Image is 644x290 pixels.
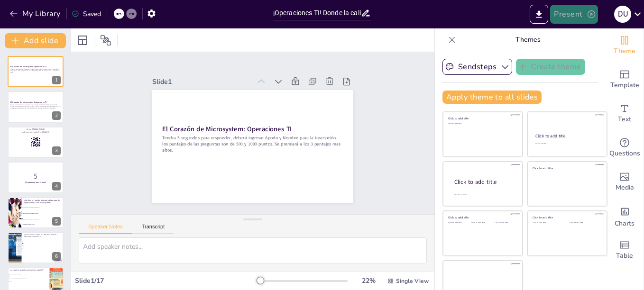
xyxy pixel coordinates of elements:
[614,5,631,24] button: D U
[606,97,644,131] div: Add text boxes
[606,165,644,199] div: Add images, graphics, shapes or video
[8,127,64,158] div: 3
[23,218,63,219] span: Mantener los servicios funcionando 24/7
[8,232,64,263] div: 6
[442,59,512,75] button: Sendsteps
[9,274,35,275] span: MAS DE 15.000 USUARIOS
[606,131,644,165] div: Get real-time input from your audience
[52,217,61,226] div: 5
[614,6,631,23] div: D U
[23,224,63,225] span: Organizar fiestas de oficina
[535,143,598,145] div: Click to add text
[8,91,64,122] div: 2
[25,181,46,183] strong: ¡Prepárense para el quiz!
[31,128,45,130] strong: [DOMAIN_NAME]
[9,281,35,282] span: 1.000
[52,76,61,84] div: 1
[448,123,516,125] div: Click to add text
[10,101,46,103] strong: El Corazón de Microsystem: Operaciones TI
[23,241,49,242] span: 4
[448,222,469,224] div: Click to add text
[52,146,61,155] div: 3
[165,57,263,87] div: Slide 1
[606,63,644,97] div: Add ready made slides
[52,111,61,120] div: 2
[530,5,548,24] button: Export to PowerPoint
[72,9,101,18] div: Saved
[610,80,639,91] span: Template
[616,182,634,193] span: Media
[606,199,644,233] div: Add charts and graphs
[614,46,635,56] span: Theme
[10,269,47,272] p: ¿a cuantos usuarios prestamos soporte?
[448,117,516,120] div: Click to add title
[516,59,585,75] button: Create theme
[606,28,644,63] div: Change the overall theme
[9,279,35,280] span: MAS DE 1.000 PERO MENOS DE 15.000
[79,224,132,234] button: Speaker Notes
[273,6,361,20] input: Insert title
[357,276,380,285] div: 22 %
[23,212,63,213] span: Hacer que la tecnología sea divertida
[396,277,429,285] span: Single View
[533,166,600,170] div: Click to add title
[52,182,61,190] div: 4
[75,33,90,48] div: Layout
[10,171,61,181] p: 5
[10,65,46,68] strong: El Corazón de Microsystem: Operaciones TI
[23,245,49,246] span: 11
[442,91,542,104] button: Apply theme to all slides
[616,251,633,261] span: Table
[8,162,64,193] div: 4
[8,197,64,228] div: 5
[23,248,49,249] span: 8
[454,194,514,196] div: Click to add body
[570,222,599,224] div: Click to add text
[9,276,35,277] span: 1
[160,116,341,172] p: Tendra 5 segundos para responder, deberá ingresar Apodo y Nombre para la inscripción, los puntaje...
[52,252,61,261] div: 6
[24,199,61,204] p: ¿Cuál es la función principal del equipo de Operaciones TI en Microsystem?
[460,28,596,51] p: Themes
[615,218,635,229] span: Charts
[10,104,61,109] p: En esta presentación, exploraremos cómo el equipo de Servicio de Operaciones TI de Microsystem as...
[7,6,64,21] button: My Library
[535,133,598,139] div: Click to add title
[495,222,516,224] div: Click to add text
[533,222,562,224] div: Click to add text
[10,128,61,131] p: Go to
[23,243,49,244] span: 17
[100,35,111,46] span: Position
[10,131,61,134] p: and login with code
[448,216,516,219] div: Click to add title
[165,106,293,142] strong: El Corazón de Microsystem: Operaciones TI
[75,276,257,285] div: Slide 1 / 17
[533,216,600,219] div: Click to add title
[550,5,598,24] button: Present
[8,56,64,87] div: 1
[609,148,640,159] span: Questions
[132,224,175,234] button: Transcript
[10,68,61,73] p: Tendra 5 segundos para responder, deberá ingresar Apodo y Nombre para la inscripción, los puntaje...
[5,33,66,48] button: Add slide
[606,233,644,267] div: Add a table
[24,234,61,237] p: ¿Cuantas personas trabajan en la Operacion, Monitoreo y Continuidad de Servicios TI?
[454,178,515,186] div: Click to add title
[618,114,631,125] span: Text
[471,222,493,224] div: Click to add text
[23,207,63,208] span: Asegurar que los empleados tengan café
